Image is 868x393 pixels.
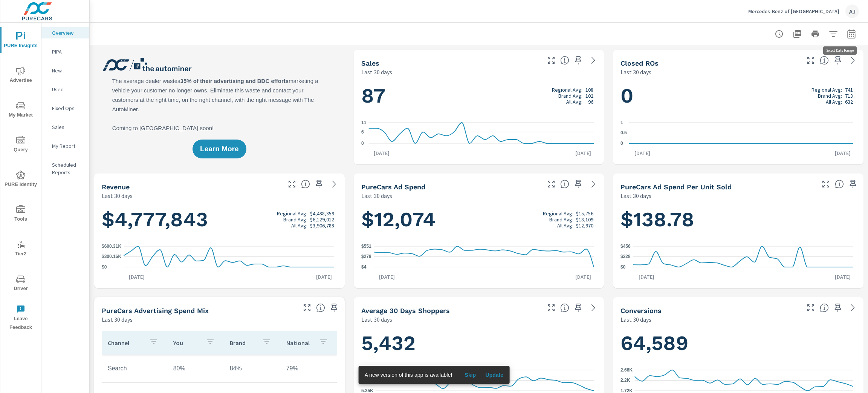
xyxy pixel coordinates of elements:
p: $12,970 [576,223,593,229]
p: $4,488,359 [310,210,334,216]
p: Last 30 days [102,315,133,324]
p: Regional Avg: [277,210,307,216]
p: [DATE] [374,273,400,281]
p: Overview [52,29,83,37]
p: New [52,67,83,74]
a: See more details in report [587,178,599,190]
text: $4 [361,264,367,270]
span: Tools [3,205,39,224]
span: Save this to your personalized report [572,54,584,66]
span: Save this to your personalized report [328,302,340,314]
div: Sales [41,121,89,133]
h1: 64,589 [620,330,856,356]
span: PURE Identity [3,170,39,189]
h1: 5,432 [361,330,597,356]
span: Total cost of media for all PureCars channels for the selected dealership group over the selected... [560,180,569,189]
p: PIPA [52,48,83,55]
span: Leave Feedback [3,305,39,332]
p: $15,756 [576,210,593,216]
p: Brand Avg: [818,93,842,99]
a: See more details in report [587,302,599,314]
span: Save this to your personalized report [572,178,584,190]
h5: Average 30 Days Shoppers [361,307,450,315]
div: New [41,65,89,76]
p: All Avg: [291,223,307,229]
td: 84% [224,359,280,378]
button: Make Fullscreen [805,54,817,66]
button: Make Fullscreen [545,302,557,314]
text: $600.31K [102,244,121,249]
p: Last 30 days [620,191,651,200]
div: Used [41,84,89,95]
h5: PureCars Advertising Spend Mix [102,307,209,315]
div: PIPA [41,46,89,57]
span: A rolling 30 day total of daily Shoppers on the dealership website, averaged over the selected da... [560,303,569,312]
h1: $4,777,843 [102,207,337,232]
p: 102 [585,93,593,99]
td: 79% [280,359,337,378]
p: All Avg: [557,223,573,229]
button: Make Fullscreen [545,54,557,66]
p: Last 30 days [361,191,392,200]
a: See more details in report [847,302,859,314]
p: [DATE] [368,149,395,157]
text: 0 [620,141,623,146]
span: Save this to your personalized report [832,302,844,314]
button: Make Fullscreen [286,178,298,190]
p: Last 30 days [620,315,651,324]
span: Number of vehicles sold by the dealership over the selected date range. [Source: This data is sou... [560,56,569,65]
p: National [286,339,313,347]
span: This table looks at how you compare to the amount of budget you spend per channel as opposed to y... [316,303,325,312]
p: [DATE] [124,273,150,281]
p: 741 [845,87,853,93]
p: [DATE] [629,149,656,157]
span: Average cost of advertising per each vehicle sold at the dealer over the selected date range. The... [835,180,844,189]
h5: PureCars Ad Spend [361,183,425,191]
h5: Revenue [102,183,130,191]
button: Apply Filters [826,26,841,41]
td: Search [102,359,167,378]
p: Regional Avg: [543,210,573,216]
span: Save this to your personalized report [313,178,325,190]
p: 108 [585,87,593,93]
button: Update [482,369,506,381]
h1: 0 [620,83,856,109]
span: Number of Repair Orders Closed by the selected dealership group over the selected time range. [So... [820,56,829,65]
p: Last 30 days [361,315,392,324]
p: [DATE] [830,149,856,157]
p: Brand Avg: [549,216,573,223]
span: The number of dealer-specified goals completed by a visitor. [Source: This data is provided by th... [820,303,829,312]
text: 0 [361,141,364,146]
h5: Closed ROs [620,59,659,67]
span: Driver [3,275,39,293]
td: 80% [167,359,224,378]
button: Make Fullscreen [805,302,817,314]
text: 11 [361,120,367,125]
p: [DATE] [830,273,856,281]
p: All Avg: [826,99,842,105]
div: Fixed Ops [41,103,89,114]
p: 713 [845,93,853,99]
span: Tier2 [3,240,39,258]
p: My Report [52,142,83,150]
text: $300.16K [102,254,121,259]
span: Save this to your personalized report [847,178,859,190]
p: Sales [52,123,83,131]
p: $3,906,788 [310,223,334,229]
text: $0 [102,264,107,270]
p: 632 [845,99,853,105]
p: Regional Avg: [552,87,582,93]
a: See more details in report [587,54,599,66]
text: $551 [361,244,371,249]
div: AJ [845,5,859,18]
button: Make Fullscreen [545,178,557,190]
text: 2.68K [620,367,633,373]
p: Brand Avg: [283,216,307,223]
text: $456 [620,244,631,249]
button: Print Report [808,26,823,41]
p: Last 30 days [620,68,651,77]
text: $228 [620,254,631,259]
text: 6 [361,129,364,135]
p: Fixed Ops [52,104,83,112]
span: Save this to your personalized report [832,54,844,66]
